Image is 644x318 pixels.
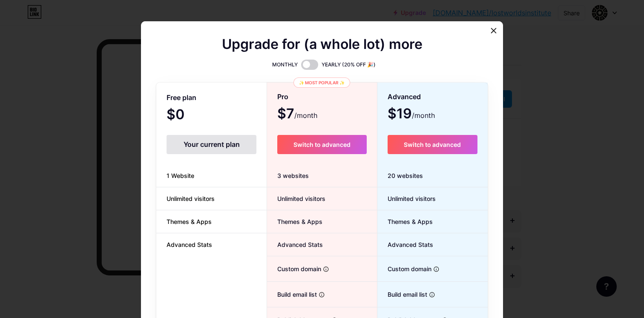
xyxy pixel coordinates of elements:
[293,77,350,88] div: ✨ Most popular ✨
[388,135,477,154] button: Switch to advanced
[277,135,366,154] button: Switch to advanced
[267,264,321,273] span: Custom domain
[377,194,436,203] span: Unlimited visitors
[167,135,256,154] div: Your current plan
[272,60,298,69] span: MONTHLY
[377,240,433,249] span: Advanced Stats
[388,109,435,120] span: $19
[404,141,461,148] span: Switch to advanced
[277,89,288,104] span: Pro
[412,110,435,120] span: /month
[388,89,421,104] span: Advanced
[167,90,196,105] span: Free plan
[377,217,433,226] span: Themes & Apps
[156,171,204,180] span: 1 Website
[156,240,222,249] span: Advanced Stats
[294,110,317,120] span: /month
[377,290,427,299] span: Build email list
[167,109,207,121] span: $0
[222,39,423,49] span: Upgrade for (a whole lot) more
[267,290,317,299] span: Build email list
[267,217,322,226] span: Themes & Apps
[156,194,225,203] span: Unlimited visitors
[377,164,488,187] div: 20 websites
[277,109,317,120] span: $7
[377,264,431,273] span: Custom domain
[267,240,323,249] span: Advanced Stats
[156,217,222,226] span: Themes & Apps
[293,141,351,148] span: Switch to advanced
[267,164,377,187] div: 3 websites
[267,194,325,203] span: Unlimited visitors
[322,60,376,69] span: YEARLY (20% OFF 🎉)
